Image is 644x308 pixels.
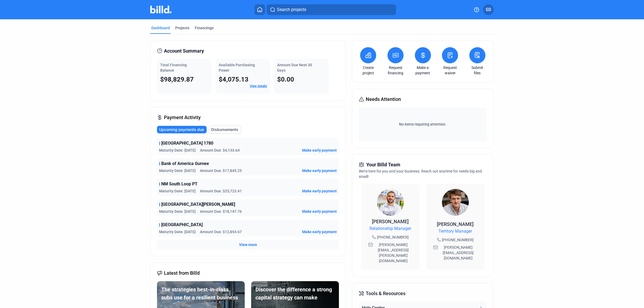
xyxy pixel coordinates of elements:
[438,228,472,234] span: Territory Manager
[277,63,312,72] span: Amount Due Next 30 Days
[437,221,474,227] span: [PERSON_NAME]
[441,65,459,76] a: Request waiver
[200,229,242,234] span: Amount Due: $12,854.67
[157,126,207,133] button: Upcoming payments due
[302,168,337,173] button: Make early payment
[159,148,196,153] span: Maturity Date: [DATE]
[200,168,242,173] span: Amount Due: $17,845.25
[175,25,189,31] div: Projects
[161,181,197,187] span: NM South Loop PT
[302,188,337,194] button: Make early payment
[377,189,404,216] img: Relationship Manager
[277,76,294,83] span: $0.00
[209,126,241,134] button: Disbursements
[442,189,469,216] img: Territory Manager
[161,285,240,302] div: The strategies best-in-class subs use for a resilient business
[161,140,213,146] span: [GEOGRAPHIC_DATA] 1780
[200,209,242,214] span: Amount Due: $18,147.76
[239,242,257,247] button: View more
[164,114,201,121] span: Payment Activity
[267,4,396,15] button: Search projects
[164,47,204,55] span: Account Summary
[414,65,432,76] a: Make a payment
[159,188,196,194] span: Maturity Date: [DATE]
[302,209,337,214] button: Make early payment
[159,229,196,234] span: Maturity Date: [DATE]
[302,148,337,153] button: Make early payment
[161,201,235,208] span: [GEOGRAPHIC_DATA][PERSON_NAME]
[160,76,194,83] span: $98,829.87
[483,4,494,15] button: SD
[386,65,405,76] a: Request financing
[200,148,240,153] span: Amount Due: $4,133.64
[159,127,204,132] span: Upcoming payments due
[374,242,413,263] span: [PERSON_NAME][EMAIL_ADDRESS][PERSON_NAME][DOMAIN_NAME]
[377,234,409,240] span: [PHONE_NUMBER]
[359,169,482,179] span: We're here for you and your business. Reach out anytime for needs big and small!
[219,63,255,72] span: Available Purchasing Power
[160,63,187,72] span: Total Financing Balance
[200,188,242,194] span: Amount Due: $25,723.41
[361,122,484,127] span: No items requiring attention.
[366,96,401,103] span: Needs Attention
[366,290,405,297] span: Tools & Resources
[486,6,491,13] span: SD
[151,25,170,31] div: Dashboard
[366,161,400,168] span: Your Billd Team
[468,65,487,76] a: Submit files
[359,65,378,76] a: Create project
[439,245,478,261] span: [PERSON_NAME][EMAIL_ADDRESS][DOMAIN_NAME]
[161,222,203,228] span: [GEOGRAPHIC_DATA]
[195,25,214,31] div: Financings
[302,229,337,234] button: Make early payment
[161,160,209,167] span: Bank of America Gurnee
[277,6,306,13] span: Search projects
[150,6,171,13] img: Billd Company Logo
[372,219,409,224] span: [PERSON_NAME]
[159,168,196,173] span: Maturity Date: [DATE]
[369,225,411,232] span: Relationship Manager
[164,269,200,277] span: Latest from Billd
[219,76,248,83] span: $4,075.13
[250,84,267,88] a: View details
[442,237,474,243] span: [PHONE_NUMBER]
[255,285,335,302] div: Discover the difference a strong capital strategy can make
[159,209,196,214] span: Maturity Date: [DATE]
[211,127,238,132] span: Disbursements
